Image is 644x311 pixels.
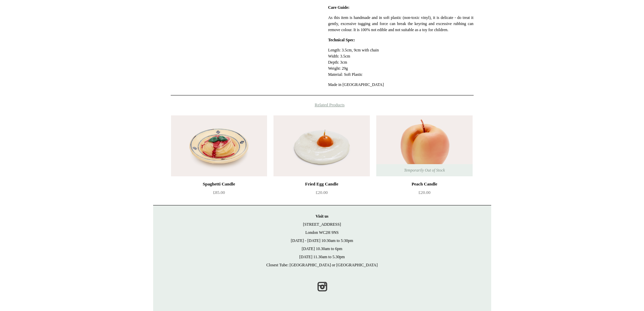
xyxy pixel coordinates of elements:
[378,180,471,188] div: Peach Candle
[328,82,473,88] p: Made in [GEOGRAPHIC_DATA]
[171,115,267,176] img: Spaghetti Candle
[153,102,491,108] h4: Related Products
[171,115,267,176] a: Spaghetti Candle Spaghetti Candle
[316,214,329,219] strong: Visit us
[273,180,369,208] a: Fried Egg Candle £20.00
[328,15,473,33] p: As this item is handmade and in soft plastic (non-toxic vinyl), it is delicate - do treat it gent...
[273,115,369,176] img: Fried Egg Candle
[275,180,368,188] div: Fried Egg Candle
[328,5,349,10] strong: Care Guide:
[376,115,472,176] img: Peach Candle
[376,115,472,176] a: Peach Candle Peach Candle Temporarily Out of Stock
[171,180,267,208] a: Spaghetti Candle £85.00
[397,164,452,176] span: Temporarily Out of Stock
[328,47,473,77] p: Length: 3.5cm, 9cm with chain Width: 3.5cm Depth: 3cm Weight: 29g Material: Soft Plastic
[173,180,265,188] div: Spaghetti Candle
[160,212,484,269] p: [STREET_ADDRESS] London WC2H 9NS [DATE] - [DATE] 10:30am to 5:30pm [DATE] 10.30am to 6pm [DATE] 1...
[328,38,355,42] strong: Technical Spec:
[316,190,328,195] span: £20.00
[376,180,472,208] a: Peach Candle £20.00
[213,190,225,195] span: £85.00
[315,279,330,294] a: Instagram
[273,115,369,176] a: Fried Egg Candle Fried Egg Candle
[419,190,431,195] span: £20.00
